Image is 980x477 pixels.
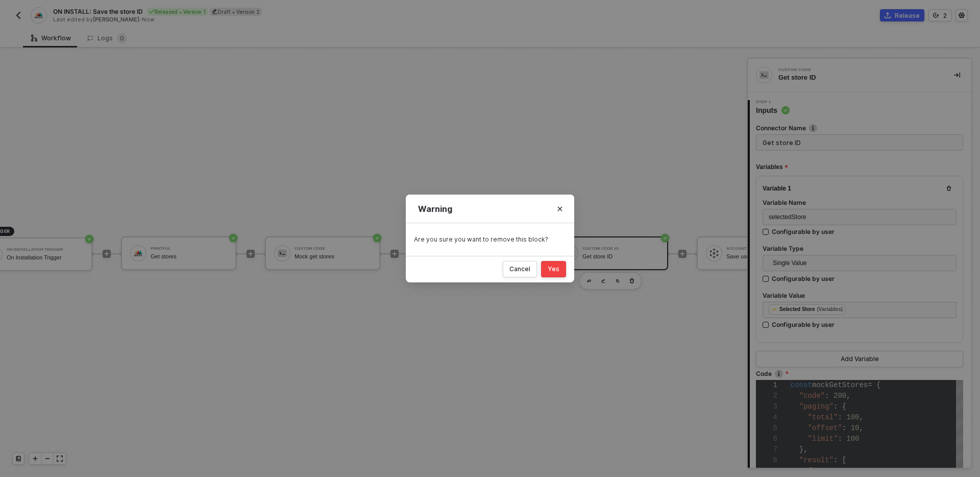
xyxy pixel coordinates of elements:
button: Cancel [503,261,537,277]
div: Yes [548,265,559,273]
button: Close [552,201,568,217]
div: Are you sure you want to remove this block? [414,235,566,244]
div: Warning [418,204,562,214]
div: Cancel [509,265,530,273]
button: Yes [541,261,566,277]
